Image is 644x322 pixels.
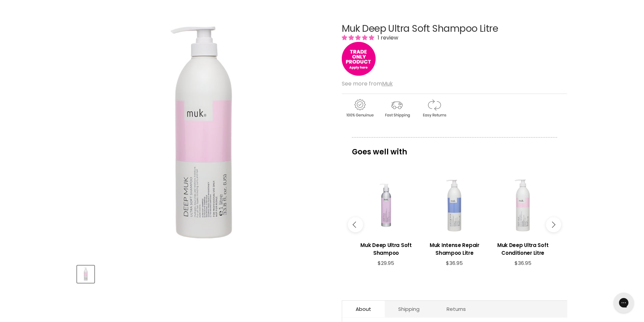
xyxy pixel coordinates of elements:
a: View product:Muk Deep Ultra Soft Shampoo [355,236,417,260]
div: Muk Deep Ultra Soft Shampoo Litre image. Click or Scroll to Zoom. [77,7,330,259]
iframe: Gorgias live chat messenger [610,290,637,315]
h3: Muk Intense Repair Shampoo Litre [424,241,485,257]
span: $29.95 [378,259,394,267]
img: genuine.gif [342,98,378,119]
img: tradeonly_small.jpg [342,42,376,76]
p: Goes well with [352,137,557,159]
a: Muk [382,80,393,88]
span: 1 review [376,34,398,42]
span: $36.95 [515,259,531,267]
h3: Muk Deep Ultra Soft Conditioner Litre [492,241,553,257]
a: About [342,301,385,317]
a: View product:Muk Intense Repair Shampoo Litre [424,236,485,260]
span: $36.95 [446,259,463,267]
span: See more from [342,80,393,88]
h3: Muk Deep Ultra Soft Shampoo [355,241,417,257]
img: returns.gif [416,98,452,119]
a: View product:Muk Deep Ultra Soft Conditioner Litre [492,236,553,260]
span: 5.00 stars [342,34,376,42]
img: shipping.gif [379,98,415,119]
a: Returns [433,301,479,317]
div: Product thumbnails [76,264,331,283]
img: Muk Deep Ultra Soft Shampoo Litre [78,267,94,281]
button: Muk Deep Ultra Soft Shampoo Litre [77,266,94,283]
a: Shipping [385,301,433,317]
h1: Muk Deep Ultra Soft Shampoo Litre [342,24,567,34]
